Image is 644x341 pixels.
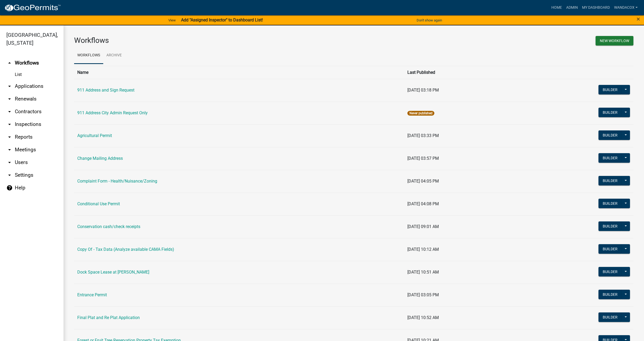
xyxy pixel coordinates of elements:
[407,247,439,252] span: [DATE] 10:12 AM
[181,17,263,22] strong: Add "Assigned Inspector" to Dashboard List!
[407,315,439,320] span: [DATE] 10:52 AM
[407,179,439,184] span: [DATE] 04:05 PM
[580,3,612,13] a: My Dashboard
[6,121,13,128] i: arrow_drop_down
[598,199,622,208] button: Builder
[598,290,622,299] button: Builder
[637,15,640,23] span: ×
[77,110,148,115] a: 911 Address City Admin Request Only
[77,292,107,297] a: Entrance Permit
[77,224,140,229] a: Conservation cash/check receipts
[596,36,633,46] button: New Workflow
[6,83,13,89] i: arrow_drop_down
[598,244,622,254] button: Builder
[407,224,439,229] span: [DATE] 09:01 AM
[407,156,439,161] span: [DATE] 03:57 PM
[103,47,125,64] a: Archive
[6,60,13,66] i: arrow_drop_up
[598,85,622,94] button: Builder
[598,108,622,117] button: Builder
[74,66,404,79] th: Name
[77,247,174,252] a: Copy Of - Tax Data (Analyze available CAMA Fields)
[407,201,439,206] span: [DATE] 04:08 PM
[6,159,13,166] i: arrow_drop_down
[404,66,518,79] th: Last Published
[6,147,13,153] i: arrow_drop_down
[77,201,120,206] a: Conditional Use Permit
[598,176,622,185] button: Builder
[407,292,439,297] span: [DATE] 03:05 PM
[6,172,13,178] i: arrow_drop_down
[564,3,580,13] a: Admin
[598,267,622,276] button: Builder
[598,153,622,163] button: Builder
[74,47,103,64] a: Workflows
[74,36,350,45] h3: Workflows
[77,315,140,320] a: Final Plat and Re Plat Application
[407,133,439,138] span: [DATE] 03:33 PM
[77,179,157,184] a: Complaint Form - Health/Nuisance/Zoning
[549,3,564,13] a: Home
[415,16,444,25] button: Don't show again
[6,134,13,140] i: arrow_drop_down
[77,133,112,138] a: Agricultural Permit
[598,130,622,140] button: Builder
[6,108,13,115] i: arrow_drop_down
[407,88,439,93] span: [DATE] 03:18 PM
[637,16,640,22] button: Close
[598,312,622,322] button: Builder
[407,111,434,116] span: Never published
[6,185,13,191] i: help
[6,96,13,102] i: arrow_drop_down
[77,88,134,93] a: 911 Address and Sign Request
[612,3,640,13] a: WandaCox
[77,156,123,161] a: Change Mailing Address
[166,16,178,25] a: View
[598,221,622,231] button: Builder
[407,270,439,275] span: [DATE] 10:51 AM
[77,270,149,275] a: Dock Space Lease at [PERSON_NAME]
